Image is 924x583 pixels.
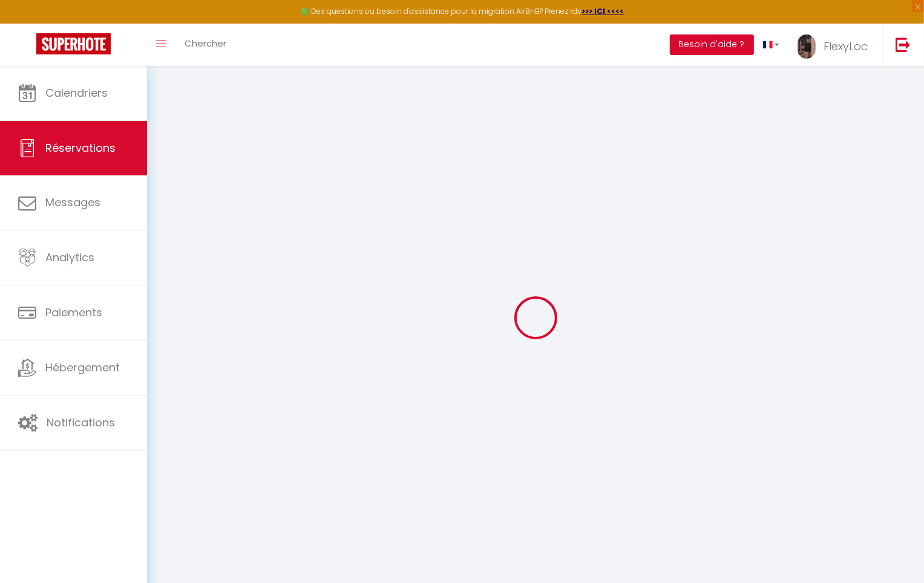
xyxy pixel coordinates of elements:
span: Notifications [47,415,115,430]
span: FlexyLoc [824,39,868,54]
span: Paiements [45,305,102,320]
img: ... [798,34,816,59]
span: Hébergement [45,360,120,375]
a: ... FlexyLoc [788,24,883,66]
span: Analytics [45,250,94,265]
img: Super Booking [36,33,111,54]
a: Chercher [175,24,235,66]
img: logout [896,37,911,52]
span: Réservations [45,140,116,155]
button: Besoin d'aide ? [670,34,754,55]
span: Chercher [185,37,226,50]
span: Messages [45,195,100,210]
span: Calendriers [45,85,108,100]
a: >>> ICI <<<< [582,6,624,16]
